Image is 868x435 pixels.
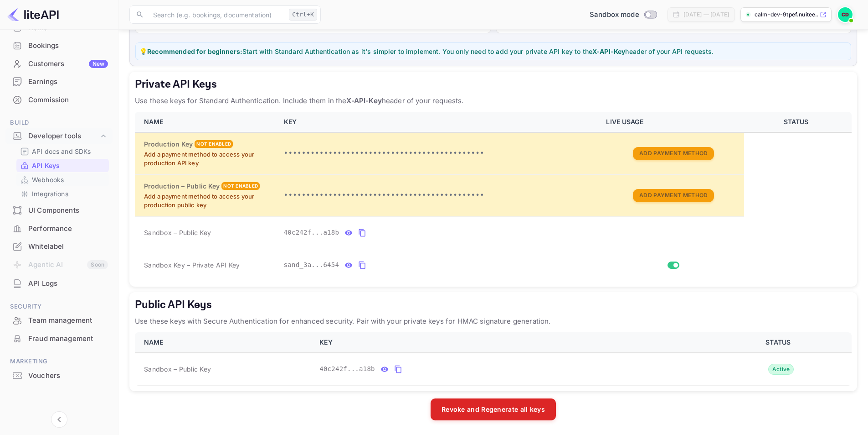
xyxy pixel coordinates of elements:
[20,189,105,199] a: Integrations
[135,112,852,281] table: private api keys table
[32,161,60,170] p: API Keys
[5,356,113,367] span: Marketing
[284,228,339,237] span: 40c242f...a18b
[590,10,639,20] span: Sandbox mode
[5,55,113,72] a: CustomersNew
[346,96,381,105] strong: X-API-Key
[5,238,113,256] div: Whitelabel
[633,189,714,202] button: Add Payment Method
[144,150,273,168] p: Add a payment method to access your production API key
[135,298,852,312] h5: Public API Keys
[28,224,108,234] div: Performance
[28,334,108,344] div: Fraud management
[28,278,108,289] div: API Logs
[139,47,847,56] p: 💡 Start with Standard Authentication as it's simpler to implement. You only need to add your priv...
[5,37,113,55] div: Bookings
[135,95,852,106] p: Use these keys for Standard Authentication. Include them in the header of your requests.
[147,47,242,55] strong: Recommended for beginners:
[28,315,108,326] div: Team management
[28,41,108,51] div: Bookings
[314,332,708,353] th: KEY
[5,73,113,90] a: Earnings
[744,112,852,132] th: STATUS
[319,364,375,374] span: 40c242f...a18b
[5,330,113,348] div: Fraud management
[28,205,108,216] div: UI Components
[5,312,113,330] div: Team management
[5,202,113,219] a: UI Components
[633,191,714,199] a: Add Payment Method
[32,147,91,156] p: API docs and SDKs
[16,159,109,172] div: API Keys
[20,161,105,170] a: API Keys
[5,55,113,73] div: CustomersNew
[135,332,314,353] th: NAME
[5,367,113,384] a: Vouchers
[5,238,113,255] a: Whitelabel
[144,139,193,149] h6: Production Key
[838,7,853,22] img: Calm Dev
[592,47,625,55] strong: X-API-Key
[28,59,108,69] div: Customers
[768,364,794,375] div: Active
[28,131,99,142] div: Developer tools
[28,95,108,105] div: Commission
[284,260,339,270] span: sand_3a...6454
[135,77,852,92] h5: Private API Keys
[586,10,660,20] div: Switch to Production mode
[32,189,68,199] p: Integrations
[633,147,714,160] button: Add Payment Method
[16,145,109,158] div: API docs and SDKs
[20,147,105,156] a: API docs and SDKs
[5,220,113,238] div: Performance
[5,275,113,292] a: API Logs
[135,112,278,132] th: NAME
[28,77,108,87] div: Earnings
[144,181,220,191] h6: Production – Public Key
[633,149,714,157] a: Add Payment Method
[5,202,113,220] div: UI Components
[683,10,729,19] div: [DATE] — [DATE]
[284,190,596,201] p: •••••••••••••••••••••••••••••••••••••••••••••
[144,192,273,210] p: Add a payment method to access your production public key
[5,367,113,385] div: Vouchers
[135,316,852,327] p: Use these keys with Secure Authentication for enhanced security. Pair with your private keys for ...
[7,7,59,22] img: LiteAPI logo
[51,411,67,428] button: Collapse navigation
[20,175,105,184] a: Webhooks
[601,112,744,132] th: LIVE USAGE
[135,332,852,386] table: public api keys table
[144,261,240,269] span: Sandbox Key – Private API Key
[289,9,317,21] div: Ctrl+K
[221,182,260,190] div: Not enabled
[195,140,233,148] div: Not enabled
[5,37,113,54] a: Bookings
[5,128,113,144] div: Developer tools
[278,112,601,132] th: KEY
[5,330,113,347] a: Fraud management
[28,371,108,381] div: Vouchers
[5,91,113,109] div: Commission
[5,118,113,128] span: Build
[5,220,113,237] a: Performance
[708,332,852,353] th: STATUS
[5,302,113,312] span: Security
[284,148,596,159] p: •••••••••••••••••••••••••••••••••••••••••••••
[144,228,211,237] span: Sandbox – Public Key
[5,91,113,108] a: Commission
[5,73,113,91] div: Earnings
[16,187,109,200] div: Integrations
[16,173,109,186] div: Webhooks
[144,364,211,374] span: Sandbox – Public Key
[755,10,818,19] p: calm-dev-9tpef.nuitee....
[5,19,113,36] a: Home
[148,5,285,24] input: Search (e.g. bookings, documentation)
[32,175,64,184] p: Webhooks
[28,241,108,252] div: Whitelabel
[89,60,108,68] div: New
[5,312,113,329] a: Team management
[431,398,556,420] button: Revoke and Regenerate all keys
[5,275,113,293] div: API Logs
